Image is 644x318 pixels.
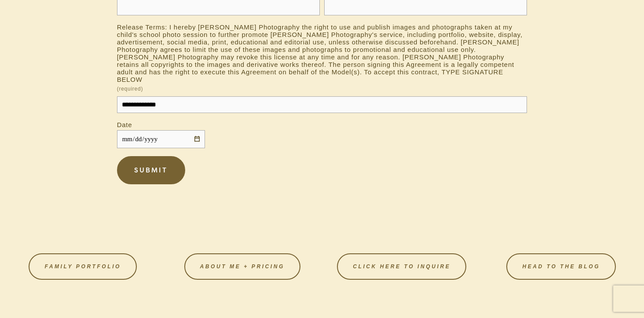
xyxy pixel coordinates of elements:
[117,23,527,83] span: Release Terms: I hereby [PERSON_NAME] Photography the right to use and publish images and photogr...
[337,253,466,280] a: CLICK HERE TO INQUIRE
[506,253,616,280] a: HEAD TO THE BLOG
[184,253,300,280] a: About Me + Pricing
[29,253,137,280] a: FAMILY PORTFOLIO
[134,165,168,175] span: Submit
[117,121,132,128] span: Date
[117,156,185,184] button: SubmitSubmit
[117,83,143,95] span: (required)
